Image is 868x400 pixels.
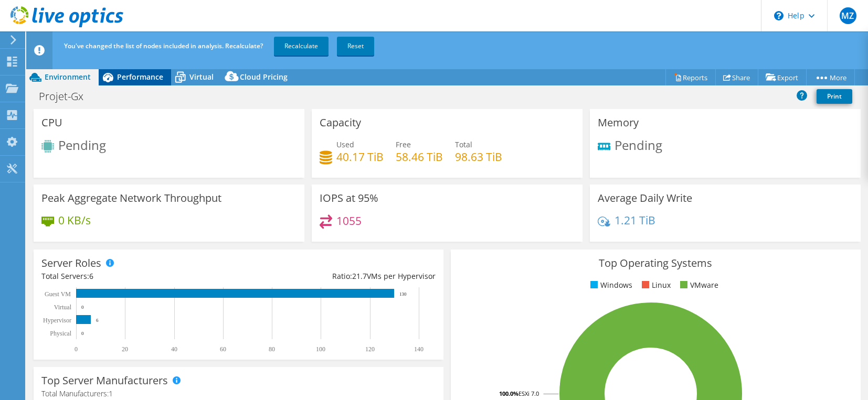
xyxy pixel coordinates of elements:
text: 40 [171,345,177,353]
span: Cloud Pricing [240,72,288,82]
h4: 58.46 TiB [396,151,443,163]
tspan: ESXi 7.0 [518,390,539,397]
span: You've changed the list of nodes included in analysis. Recalculate? [64,41,263,50]
text: 0 [81,305,84,310]
span: Total [455,139,472,149]
li: Windows [588,279,632,291]
text: 0 [81,331,84,336]
span: Used [336,139,354,149]
svg: \n [774,11,784,20]
h4: 1055 [336,215,362,226]
span: MZ [840,7,856,24]
span: Free [396,139,411,149]
h4: 98.63 TiB [455,151,502,163]
span: 6 [89,271,93,281]
a: Reset [337,37,374,56]
a: Print [817,89,852,104]
a: Export [758,69,807,85]
h3: CPU [41,117,62,128]
div: Total Servers: [41,271,238,282]
a: Reports [665,69,716,85]
h4: Total Manufacturers: [41,388,436,399]
text: 130 [399,291,407,297]
text: 20 [122,345,128,353]
h3: Capacity [320,117,361,128]
span: 21.7 [352,271,367,281]
span: 1 [109,388,113,398]
span: Environment [45,72,91,82]
text: 6 [96,318,99,323]
h3: Server Roles [41,257,101,269]
h3: Top Operating Systems [459,257,853,269]
h4: 1.21 TiB [615,214,655,226]
text: 120 [365,345,375,353]
h3: IOPS at 95% [320,192,378,204]
div: Ratio: VMs per Hypervisor [238,271,435,282]
li: Linux [639,279,671,291]
span: Pending [615,136,662,154]
span: Performance [117,72,163,82]
text: Hypervisor [43,317,71,324]
text: 60 [220,345,226,353]
text: Virtual [54,304,72,311]
h4: 40.17 TiB [336,151,384,163]
h4: 0 KB/s [58,214,91,226]
li: VMware [678,279,718,291]
text: 80 [269,345,275,353]
a: Recalculate [274,37,329,56]
a: More [806,69,855,85]
text: Guest VM [45,290,71,298]
a: Share [715,69,758,85]
text: 100 [316,345,325,353]
span: Pending [58,136,106,154]
h3: Top Server Manufacturers [41,375,168,386]
h1: Projet-Gx [34,91,100,102]
text: 140 [414,345,424,353]
text: Physical [50,330,71,337]
span: Virtual [189,72,214,82]
tspan: 100.0% [499,390,518,397]
h3: Memory [598,117,639,128]
text: 0 [75,345,78,353]
h3: Average Daily Write [598,192,692,204]
h3: Peak Aggregate Network Throughput [41,192,221,204]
